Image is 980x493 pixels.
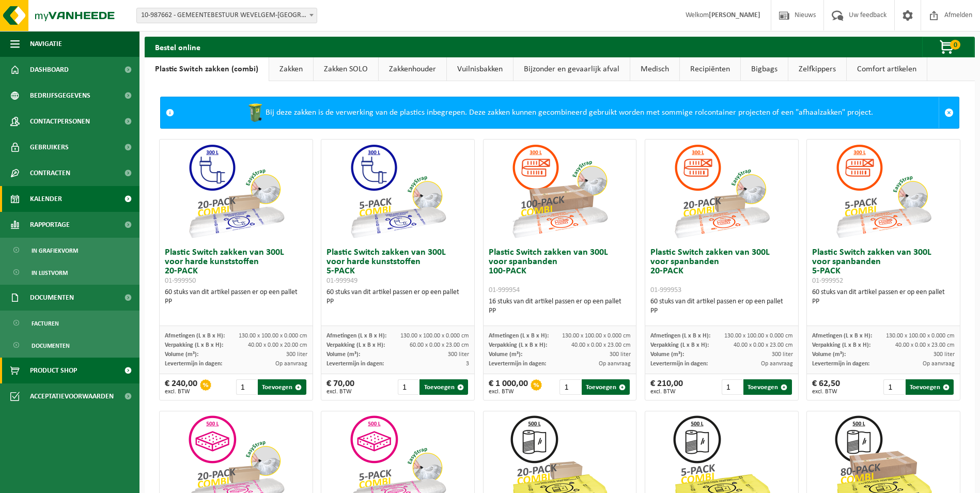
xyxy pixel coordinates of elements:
span: Afmetingen (L x B x H): [489,333,549,339]
button: Toevoegen [582,379,630,395]
span: 40.00 x 0.00 x 20.00 cm [248,342,307,348]
span: 300 liter [934,351,955,358]
span: Afmetingen (L x B x H): [650,333,710,339]
span: Volume (m³): [650,351,684,358]
span: Volume (m³): [489,351,522,358]
span: 130.00 x 100.00 x 0.000 cm [400,333,469,339]
div: € 1 000,00 [489,379,528,395]
button: Toevoegen [906,379,954,395]
span: excl. BTW [489,389,528,395]
span: 300 liter [772,351,793,358]
span: Verpakking (L x B x H): [812,342,870,348]
h3: Plastic Switch zakken van 300L voor harde kunststoffen 20-PACK [165,248,307,285]
a: Zakken [269,57,313,81]
span: Volume (m³): [326,351,360,358]
a: In lijstvorm [3,263,137,282]
span: 130.00 x 100.00 x 0.000 cm [562,333,631,339]
span: 3 [466,361,469,367]
img: 01-999952 [832,140,935,243]
div: € 70,00 [326,379,354,395]
span: Verpakking (L x B x H): [489,342,547,348]
span: Levertermijn in dagen: [650,361,708,367]
span: 130.00 x 100.00 x 0.000 cm [724,333,793,339]
span: excl. BTW [812,389,840,395]
span: In lijstvorm [32,263,68,283]
div: 60 stuks van dit artikel passen er op een pallet [326,288,469,306]
a: Comfort artikelen [847,57,927,81]
a: Medisch [630,57,679,81]
span: Documenten [32,336,70,356]
span: 40.00 x 0.00 x 23.00 cm [734,342,793,348]
div: PP [165,297,307,306]
img: WB-0240-HPE-GN-50.png [245,102,266,123]
div: € 240,00 [165,379,197,395]
span: Op aanvraag [761,361,793,367]
span: 01-999954 [489,286,520,294]
span: 10-987662 - GEMEENTEBESTUUR WEVELGEM-PORSELEINHALLEN - WEVELGEM [137,8,317,23]
a: Zakken SOLO [314,57,378,81]
input: 1 [883,379,904,395]
a: In grafiekvorm [3,240,137,260]
span: Acceptatievoorwaarden [30,383,114,409]
button: 0 [922,37,974,57]
span: Verpakking (L x B x H): [326,342,385,348]
span: Documenten [30,285,74,311]
div: Bij deze zakken is de verwerking van de plastics inbegrepen. Deze zakken kunnen gecombineerd gebr... [179,97,939,128]
span: Rapportage [30,212,70,238]
span: 40.00 x 0.00 x 23.00 cm [895,342,955,348]
img: 01-999953 [670,140,773,243]
img: 01-999950 [184,140,288,243]
a: Recipiënten [680,57,740,81]
span: Facturen [32,314,59,333]
span: 10-987662 - GEMEENTEBESTUUR WEVELGEM-PORSELEINHALLEN - WEVELGEM [136,8,317,23]
a: Bijzonder en gevaarlijk afval [514,57,630,81]
button: Toevoegen [419,379,468,395]
input: 1 [722,379,742,395]
input: 1 [398,379,418,395]
span: Volume (m³): [165,351,198,358]
span: In grafiekvorm [32,241,78,260]
span: Volume (m³): [812,351,846,358]
span: Product Shop [30,358,77,383]
a: Vuilnisbakken [447,57,513,81]
input: 1 [236,379,257,395]
span: Levertermijn in dagen: [165,361,222,367]
span: Verpakking (L x B x H): [650,342,709,348]
span: 130.00 x 100.00 x 0.000 cm [886,333,955,339]
h3: Plastic Switch zakken van 300L voor spanbanden 5-PACK [812,248,955,285]
h3: Plastic Switch zakken van 300L voor harde kunststoffen 5-PACK [326,248,469,285]
span: 01-999952 [812,277,843,285]
span: Afmetingen (L x B x H): [812,333,872,339]
span: Levertermijn in dagen: [326,361,384,367]
img: 01-999954 [508,140,611,243]
a: Bigbags [741,57,788,81]
span: 60.00 x 0.00 x 23.00 cm [410,342,469,348]
input: 1 [559,379,580,395]
a: Facturen [3,313,137,333]
a: Zelfkippers [788,57,846,81]
a: Zakkenhouder [379,57,446,81]
h3: Plastic Switch zakken van 300L voor spanbanden 100-PACK [489,248,631,295]
span: Contracten [30,160,70,186]
span: 300 liter [448,351,469,358]
span: 300 liter [286,351,307,358]
span: Levertermijn in dagen: [489,361,546,367]
h3: Plastic Switch zakken van 300L voor spanbanden 20-PACK [650,248,793,295]
span: 01-999953 [650,286,681,294]
div: PP [326,297,469,306]
a: Plastic Switch zakken (combi) [145,57,269,81]
span: Afmetingen (L x B x H): [326,333,386,339]
h2: Bestel online [145,37,211,57]
span: Afmetingen (L x B x H): [165,333,225,339]
span: 01-999950 [165,277,196,285]
span: Verpakking (L x B x H): [165,342,223,348]
div: 60 stuks van dit artikel passen er op een pallet [165,288,307,306]
div: 16 stuks van dit artikel passen er op een pallet [489,297,631,316]
span: Op aanvraag [923,361,955,367]
span: Levertermijn in dagen: [812,361,869,367]
button: Toevoegen [743,379,791,395]
div: PP [812,297,955,306]
a: Documenten [3,335,137,355]
span: 130.00 x 100.00 x 0.000 cm [239,333,307,339]
img: 01-999949 [346,140,449,243]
